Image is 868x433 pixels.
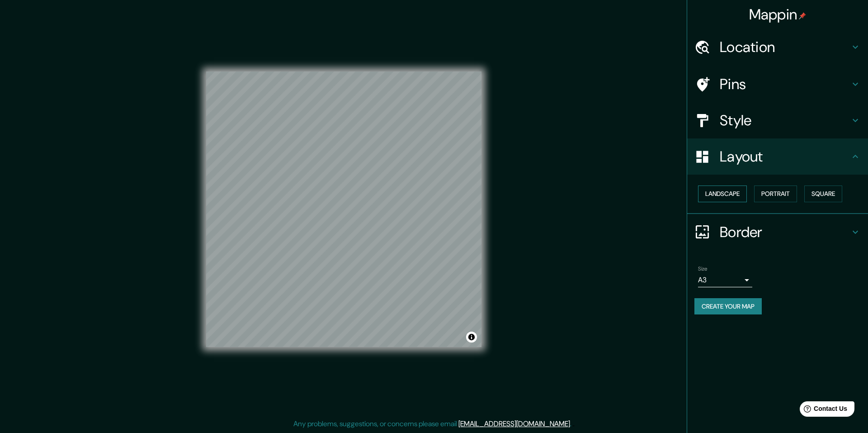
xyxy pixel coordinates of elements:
button: Square [804,186,842,202]
p: Any problems, suggestions, or concerns please email . [293,419,571,429]
div: Location [687,29,868,65]
h4: Layout [720,148,850,166]
canvas: Map [206,71,481,347]
div: A3 [698,273,752,287]
div: . [573,419,575,429]
div: Layout [687,138,868,175]
h4: Pins [720,75,850,93]
div: Style [687,102,868,138]
div: . [571,419,573,429]
img: pin-icon.png [799,12,806,19]
iframe: Help widget launcher [788,398,858,423]
h4: Mappin [749,5,807,24]
button: Portrait [754,186,797,202]
button: Toggle attribution [466,332,477,343]
div: Pins [687,66,868,102]
label: Size [698,265,708,272]
h4: Border [720,223,850,241]
h4: Location [720,38,850,56]
a: [EMAIL_ADDRESS][DOMAIN_NAME] [458,419,570,428]
h4: Style [720,111,850,129]
button: Landscape [698,186,747,202]
button: Create your map [694,298,762,315]
div: Border [687,214,868,250]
